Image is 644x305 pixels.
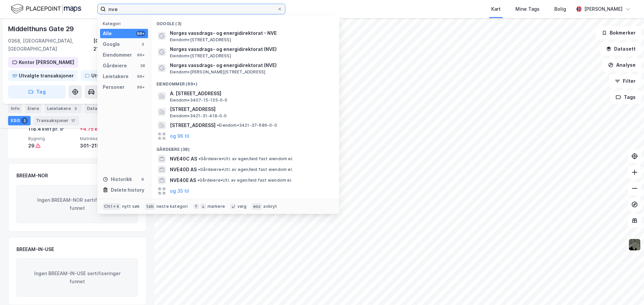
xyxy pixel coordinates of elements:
div: Ctrl + k [103,203,121,210]
div: Info [8,104,22,113]
div: 17 [70,117,77,124]
div: Ingen BREEAM-IN-USE sertifiseringer funnet [16,258,138,297]
span: Matrikkel [80,136,129,141]
div: Eiendommer [103,51,132,59]
div: Mine Tags [515,5,540,13]
img: 9k= [628,238,641,251]
div: Historikk [103,175,132,183]
div: tab [145,203,155,210]
span: Eiendom • [PERSON_NAME][STREET_ADDRESS] [170,69,265,75]
div: Utvalg Majorstuen [91,72,135,80]
div: Google (3) [151,16,339,28]
div: 29 [28,142,35,150]
div: BREEAM-NOR [16,172,48,180]
div: 3 [140,42,145,47]
div: Kontor [PERSON_NAME] [19,58,74,66]
div: 38 [140,63,145,68]
div: Datasett [84,104,118,113]
div: Alle [103,29,112,38]
div: nytt søk [122,204,140,209]
span: NVE40D AS [170,166,197,174]
div: Leietakere [103,72,129,80]
span: [STREET_ADDRESS] [170,121,216,129]
div: + 4.75 kWt pr. ㎡ [80,125,117,133]
div: Utvalgte transaksjoner [19,72,74,80]
span: Eiendom • 3407-15-135-0-0 [170,98,228,103]
input: Søk på adresse, matrikkel, gårdeiere, leietakere eller personer [106,4,277,14]
div: Gårdeiere [103,62,127,70]
div: velg [237,204,246,209]
span: Bygning [28,136,77,141]
div: Google [103,40,120,48]
div: Transaksjoner [33,116,79,125]
div: Eiere [25,104,42,113]
div: ESG [8,116,31,125]
iframe: Chat Widget [610,273,644,305]
span: • [217,123,219,128]
div: 2 [21,117,28,124]
span: A. [STREET_ADDRESS] [170,89,331,98]
span: Gårdeiere • Utl. av egen/leid fast eiendom el. [197,178,292,183]
div: Gårdeiere (38) [151,141,339,154]
div: markere [208,204,225,209]
div: Leietakere [44,104,82,113]
div: Leietakere (99+) [151,196,339,208]
div: esc [252,203,262,210]
div: Middelthuns Gate 29 [8,23,75,34]
div: 3 [72,105,79,112]
div: 301-215-235-0-0 [80,142,129,150]
span: Eiendom • [STREET_ADDRESS] [170,37,231,43]
div: Kategori [103,21,148,26]
button: og 96 til [170,132,189,140]
button: Bokmerker [596,26,641,40]
span: • [198,167,200,172]
div: 118.4 [28,125,64,133]
div: 6 [140,177,145,182]
div: 0368, [GEOGRAPHIC_DATA], [GEOGRAPHIC_DATA] [8,37,93,53]
button: Analyse [602,58,641,72]
span: NVE40C AS [170,155,197,163]
div: [PERSON_NAME] [584,5,623,13]
span: Gårdeiere • Utl. av egen/leid fast eiendom el. [198,156,293,162]
div: Eiendommer (99+) [151,76,339,88]
div: Kart [491,5,501,13]
button: Datasett [600,42,641,56]
span: Eiendom • [STREET_ADDRESS] [170,53,231,59]
div: 99+ [136,52,145,58]
span: • [198,156,200,161]
span: Eiendom • 3421-31-418-0-0 [170,113,227,119]
span: Norges vassdrags- og energidirektorat - NVE [170,29,331,37]
span: NVE40E AS [170,176,196,184]
div: 99+ [136,31,145,36]
button: Tag [8,85,66,99]
span: • [197,178,199,183]
div: neste kategori [156,204,188,209]
div: Delete history [111,186,144,194]
button: Tags [610,90,641,104]
div: kWt pr. ㎡ [41,125,64,133]
button: og 35 til [170,187,189,195]
div: avbryt [263,204,277,209]
span: Norges vassdrags- og energidirektorat (NVE) [170,45,331,53]
div: 99+ [136,84,145,90]
div: Ingen BREEAM-NOR sertifiseringer funnet [16,185,138,223]
span: Gårdeiere • Utl. av egen/leid fast eiendom el. [198,167,293,172]
span: Norges vassdrags- og energidirektorat (NVE) [170,61,331,69]
span: Eiendom • 3421-37-686-0-0 [217,123,277,128]
div: [GEOGRAPHIC_DATA], 215/235 [93,37,146,53]
div: 99+ [136,74,145,79]
button: Filter [609,74,641,88]
div: Bolig [554,5,566,13]
span: [STREET_ADDRESS] [170,105,331,113]
div: BREEAM-IN-USE [16,245,54,253]
img: logo.f888ab2527a4732fd821a326f86c7f29.svg [11,3,81,15]
div: Personer [103,83,125,91]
